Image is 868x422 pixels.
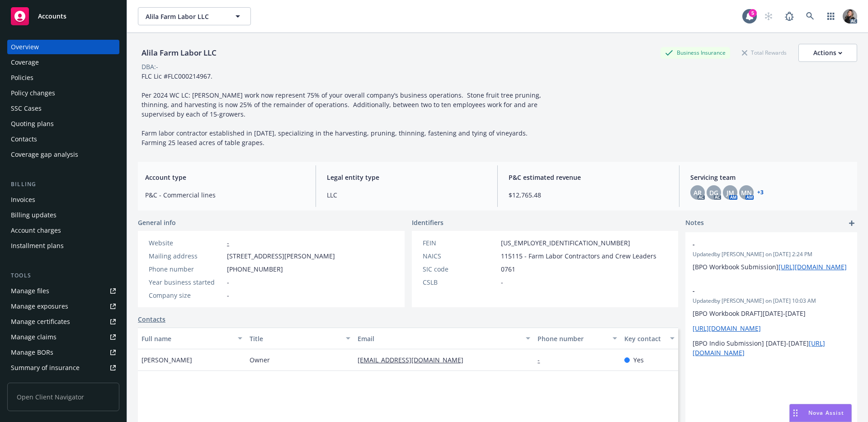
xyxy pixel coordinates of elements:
span: Open Client Navigator [7,383,119,411]
div: SIC code [423,264,497,274]
button: Email [354,328,534,349]
div: Invoices [11,192,35,207]
span: - [693,239,826,249]
div: Overview [11,40,39,54]
span: - [227,291,229,300]
a: - [538,356,547,364]
div: Drag to move [790,404,801,422]
a: Coverage [7,55,119,70]
span: Servicing team [690,173,850,182]
span: Nova Assist [808,409,844,417]
a: Account charges [7,223,119,238]
a: [URL][DOMAIN_NAME] [778,263,847,271]
a: Coverage gap analysis [7,147,119,162]
div: -Updatedby [PERSON_NAME] on [DATE] 2:24 PM[BPO Workbook Submission][URL][DOMAIN_NAME] [685,232,857,279]
div: SSC Cases [11,101,42,116]
span: FLC Lic #FLC000214967. Per 2024 WC LC: [PERSON_NAME] work now represent 75% of your overall compa... [142,72,543,147]
button: Alila Farm Labor LLC [138,7,251,25]
span: [STREET_ADDRESS][PERSON_NAME] [227,251,335,261]
span: DG [709,188,718,197]
button: Full name [138,328,246,349]
button: Title [246,328,354,349]
span: [PERSON_NAME] [142,355,192,365]
a: Report a Bug [780,7,798,25]
a: Search [801,7,819,25]
div: NAICS [423,251,497,261]
span: - [227,277,229,287]
a: Start snowing [759,7,778,25]
button: Nova Assist [789,404,852,422]
button: Phone number [534,328,620,349]
span: LLC [327,190,486,200]
span: 115115 - Farm Labor Contractors and Crew Leaders [501,251,656,261]
div: Year business started [149,277,223,287]
div: -Updatedby [PERSON_NAME] on [DATE] 10:03 AM[BPO Workbook DRAFT][DATE]-[DATE][URL][DOMAIN_NAME][BP... [685,279,857,365]
button: Actions [798,44,857,62]
div: Actions [813,44,842,61]
img: photo [843,9,857,23]
span: General info [138,218,176,227]
p: [BPO Workbook Submission] [693,262,850,272]
div: Billing updates [11,208,57,222]
p: [BPO Indio Submission] [DATE]-[DATE] [693,338,850,357]
a: Manage certificates [7,314,119,329]
span: 0761 [501,264,515,274]
a: Contacts [7,132,119,146]
a: +3 [757,190,764,195]
div: DBA: - [142,62,158,71]
a: - [227,239,229,247]
span: - [693,286,826,295]
div: Website [149,238,223,248]
a: Policy changes [7,86,119,100]
p: [BPO Workbook DRAFT][DATE]-[DATE] [693,309,850,318]
span: AR [693,188,702,197]
div: Coverage [11,55,39,70]
div: Quoting plans [11,117,54,131]
a: Manage files [7,284,119,298]
div: Mailing address [149,251,223,261]
a: Manage exposures [7,299,119,314]
a: Summary of insurance [7,361,119,375]
button: Key contact [621,328,678,349]
span: JM [726,188,734,197]
span: Alila Farm Labor LLC [146,12,224,21]
a: Manage claims [7,330,119,344]
a: SSC Cases [7,101,119,116]
span: Owner [250,355,270,365]
div: Contacts [11,132,37,146]
a: add [846,218,857,229]
div: Policies [11,70,33,85]
a: Overview [7,40,119,54]
div: Manage claims [11,330,57,344]
div: Total Rewards [737,47,791,58]
div: Manage exposures [11,299,68,314]
div: Alila Farm Labor LLC [138,47,220,59]
span: $12,765.48 [509,190,668,200]
span: - [501,277,503,287]
span: Accounts [38,13,66,20]
a: Policies [7,70,119,85]
span: [PHONE_NUMBER] [227,264,283,274]
div: Phone number [149,264,223,274]
div: Full name [142,334,232,343]
div: Billing [7,180,119,189]
span: Identifiers [412,218,443,227]
a: [URL][DOMAIN_NAME] [693,324,761,333]
div: Business Insurance [660,47,730,58]
div: Manage certificates [11,314,70,329]
a: Billing updates [7,208,119,222]
div: Summary of insurance [11,361,80,375]
span: P&C - Commercial lines [145,190,305,200]
a: Quoting plans [7,117,119,131]
span: P&C estimated revenue [509,173,668,182]
div: FEIN [423,238,497,248]
div: Manage BORs [11,345,53,360]
a: Installment plans [7,239,119,253]
div: CSLB [423,277,497,287]
a: Manage BORs [7,345,119,360]
div: Title [250,334,340,343]
div: Email [358,334,520,343]
a: Contacts [138,314,165,324]
div: Account charges [11,223,61,238]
